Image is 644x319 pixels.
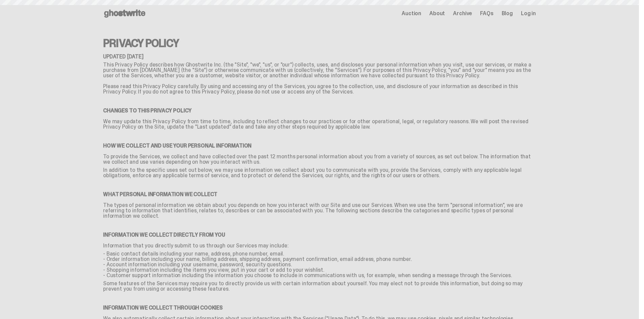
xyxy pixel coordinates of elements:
[402,11,421,16] a: Auction
[103,251,536,257] p: - Basic contact details including your name, address, phone number, email.
[103,257,536,262] p: - Order information including your name, billing address, shipping address, payment confirmation,...
[103,27,536,49] h3: Privacy Policy
[103,181,536,203] h6: What Personal Information We Collect
[103,59,536,81] p: This Privacy Policy describes how Ghostwrite Inc. (the "Site", "we", "us", or "our") collects, us...
[103,243,536,251] p: Information that you directly submit to us through our Services may include:
[453,11,472,16] a: Archive
[103,154,536,167] p: To provide the Services, we collect and have collected over the past 12 months personal informati...
[103,132,536,154] h6: How We Collect and Use Your Personal Information
[521,11,536,16] a: Log in
[103,119,536,132] p: We may update this Privacy Policy from time to time, including to reflect changes to our practice...
[103,49,536,59] p: Updated [DATE]
[429,11,445,16] a: About
[103,97,536,119] h6: Changes to This Privacy Policy
[502,11,513,16] a: Blog
[103,294,536,316] h6: Information We Collect through Cookies
[103,281,536,294] p: Some features of the Services may require you to directly provide us with certain information abo...
[103,167,536,181] p: In addition to the specific uses set out below, we may use information we collect about you to co...
[103,221,536,243] h6: Information We Collect Directly from You
[103,273,536,281] p: - Customer support information including the information you choose to include in communications ...
[103,203,536,221] p: The types of personal information we obtain about you depends on how you interact with our Site a...
[480,11,493,16] a: FAQs
[103,267,536,273] p: - Shopping information including the items you view, put in your cart or add to your wishlist.
[103,262,536,267] p: - Account information including your username, password, security questions.
[103,81,536,97] p: Please read this Privacy Policy carefully. By using and accessing any of the Services, you agree ...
